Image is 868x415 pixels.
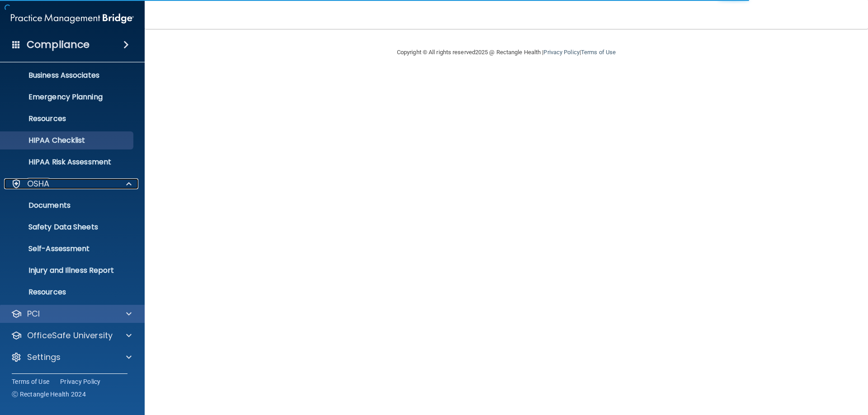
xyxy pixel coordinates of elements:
a: PCI [11,308,132,319]
p: HIPAA Checklist [6,136,129,145]
a: Terms of Use [581,49,616,56]
p: Business Associates [6,71,129,80]
p: Injury and Illness Report [6,266,129,275]
p: Self-Assessment [6,244,129,253]
p: HIPAA Risk Assessment [6,158,129,167]
a: OSHA [11,178,132,189]
p: PCI [27,308,40,319]
a: Privacy Policy [543,49,579,56]
p: Resources [6,288,129,297]
p: Resources [6,114,129,123]
p: Emergency Planning [6,93,129,102]
img: PMB logo [11,9,134,28]
p: Documents [6,201,129,210]
span: Ⓒ Rectangle Health 2024 [12,390,86,399]
a: OfficeSafe University [11,330,132,341]
p: Settings [27,352,61,363]
a: Terms of Use [12,377,49,386]
div: Copyright © All rights reserved 2025 @ Rectangle Health | | [341,38,671,67]
p: OSHA [27,178,50,189]
p: OfficeSafe University [27,330,113,341]
p: Safety Data Sheets [6,223,129,232]
h4: Compliance [27,38,90,51]
a: Privacy Policy [60,377,101,386]
a: Settings [11,352,132,363]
